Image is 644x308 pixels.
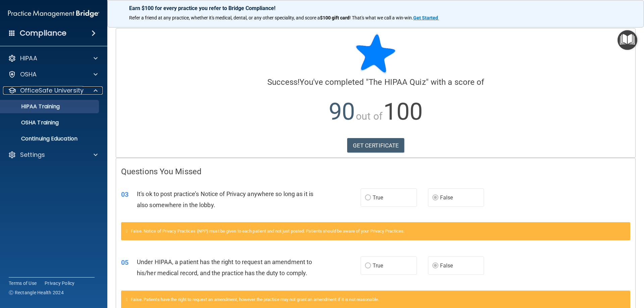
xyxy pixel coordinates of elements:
[347,138,405,153] a: GET CERTIFICATE
[121,78,630,86] h4: You've completed " " with a score of
[4,103,60,110] p: HIPAA Training
[9,289,64,296] span: Ⓒ Rectangle Health 2024
[4,119,59,126] p: OSHA Training
[365,195,371,200] input: True
[131,297,379,302] span: False. Patients have the right to request an amendment, however the practice may not grant an ame...
[350,15,413,20] span: ! That's what we call a win-win.
[20,70,37,78] p: OSHA
[121,258,128,266] span: 05
[8,86,98,95] a: OfficeSafe University
[137,190,313,208] span: It's ok to post practice’s Notice of Privacy anywhere so long as it is also somewhere in the lobby.
[413,15,438,20] strong: Get Started
[373,194,383,201] span: True
[137,258,312,276] span: Under HIPAA, a patient has the right to request an amendment to his/her medical record, and the p...
[131,229,405,234] span: False. Notice of Privacy Practices (NPP) must be given to each patient and not just posted. Patie...
[121,167,630,176] h4: Questions You Missed
[373,262,383,269] span: True
[267,77,300,87] span: Success!
[432,195,438,200] input: False
[20,86,84,95] p: OfficeSafe University
[356,34,396,74] img: blue-star-rounded.9d042014.png
[45,280,75,287] a: Privacy Policy
[365,263,371,268] input: True
[20,151,45,159] p: Settings
[356,110,382,122] span: out of
[129,5,622,11] p: Earn $100 for every practice you refer to Bridge Compliance!
[440,194,453,201] span: False
[369,77,426,87] span: The HIPAA Quiz
[20,54,37,62] p: HIPAA
[8,54,98,62] a: HIPAA
[413,15,439,20] a: Get Started
[8,151,98,159] a: Settings
[121,190,128,198] span: 03
[432,263,438,268] input: False
[8,7,99,20] img: PMB logo
[4,135,96,142] p: Continuing Education
[618,30,637,50] button: Open Resource Center
[8,70,98,78] a: OSHA
[320,15,350,20] strong: $100 gift card
[383,98,423,125] span: 100
[440,262,453,269] span: False
[20,28,66,38] h4: Compliance
[329,98,355,125] span: 90
[9,280,37,287] a: Terms of Use
[129,15,320,20] span: Refer a friend at any practice, whether it's medical, dental, or any other speciality, and score a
